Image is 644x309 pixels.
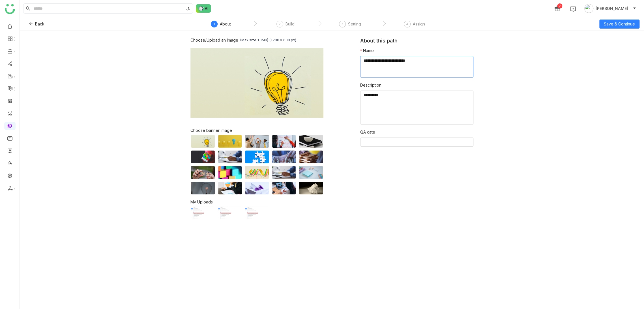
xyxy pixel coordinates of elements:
[360,129,375,135] label: QA cate
[406,22,408,26] span: 4
[279,22,281,26] span: 2
[604,21,635,27] span: Save & Continue
[220,21,231,27] div: About
[348,21,361,27] div: Setting
[240,38,296,42] div: (Max size 10MB) (1200 x 600 px)
[196,4,211,13] img: ask-buddy-normal.svg
[360,48,373,54] label: Name
[599,20,639,29] button: Save & Continue
[360,38,473,48] div: About this path
[5,4,15,14] img: logo
[213,22,215,26] span: 1
[583,4,637,13] button: [PERSON_NAME]
[35,21,44,27] span: Back
[584,4,593,13] img: avatar
[339,21,361,31] div: 3Setting
[186,7,190,11] img: search-type.svg
[285,21,295,27] div: Build
[360,82,381,88] label: Description
[192,17,447,31] nz-steps: ` ` ` `
[211,21,231,31] div: 1About
[341,22,343,26] span: 3
[190,199,360,204] div: My Uploads
[596,5,628,12] span: [PERSON_NAME]
[557,3,562,8] div: 2
[190,38,238,42] div: Choose/Upload an image
[413,21,425,27] div: Assign
[190,128,323,133] div: Choose banner image
[570,6,576,12] img: help.svg
[24,20,49,29] button: Back
[276,21,295,31] div: 2Build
